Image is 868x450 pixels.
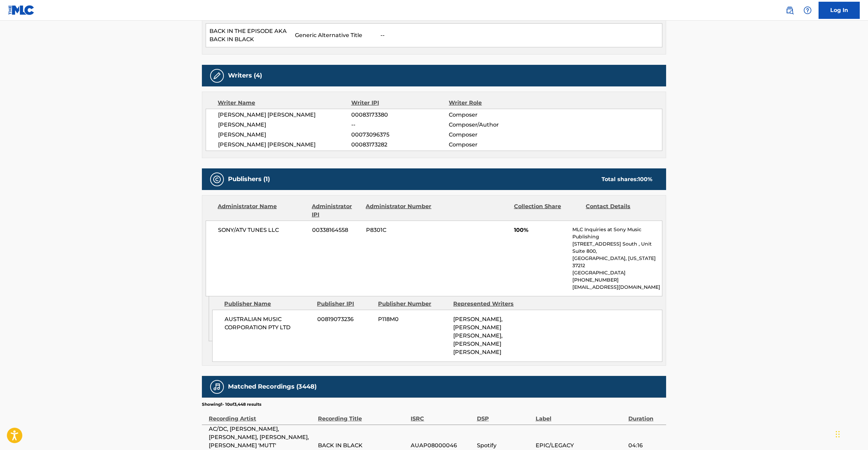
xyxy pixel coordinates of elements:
[318,407,407,423] div: Recording Title
[213,72,221,80] img: Writers
[292,24,377,47] td: Generic Alternative Title
[449,99,538,107] div: Writer Role
[206,24,292,47] td: BACK IN THE EPISODE AKA BACK IN BLACK
[449,141,538,149] span: Composer
[477,441,532,450] span: Spotify
[536,441,625,450] span: EPIC/LEGACY
[366,202,432,219] div: Administrator Number
[351,99,449,107] div: Writer IPI
[218,202,307,219] div: Administrator Name
[834,417,868,450] iframe: Chat Widget
[218,131,351,139] span: [PERSON_NAME]
[453,300,523,308] div: Represented Writers
[351,121,449,129] span: --
[351,141,449,149] span: 00083173282
[8,5,35,15] img: MLC Logo
[366,226,433,234] span: P8301C
[411,407,473,423] div: ISRC
[819,2,860,19] a: Log In
[202,401,261,407] p: Showing 1 - 10 of 3,448 results
[449,121,538,129] span: Composer/Author
[572,255,662,269] p: [GEOGRAPHIC_DATA], [US_STATE] 37212
[801,3,814,17] div: Help
[312,226,361,234] span: 00338164558
[224,300,312,308] div: Publisher Name
[536,407,625,423] div: Label
[213,175,221,183] img: Publishers
[225,315,312,332] span: AUSTRALIAN MUSIC CORPORATION PTY LTD
[318,441,407,450] span: BACK IN BLACK
[209,407,315,423] div: Recording Artist
[312,202,361,219] div: Administrator IPI
[377,24,662,47] td: --
[317,315,373,323] span: 00819073236
[378,315,448,323] span: P118M0
[572,269,662,276] p: [GEOGRAPHIC_DATA]
[628,407,663,423] div: Duration
[514,202,581,219] div: Collection Share
[602,175,652,183] div: Total shares:
[572,226,662,240] p: MLC Inquiries at Sony Music Publishing
[572,284,662,291] p: [EMAIL_ADDRESS][DOMAIN_NAME]
[218,141,351,149] span: [PERSON_NAME] [PERSON_NAME]
[628,441,663,450] span: 04:16
[449,131,538,139] span: Composer
[351,111,449,119] span: 00083173380
[411,441,473,450] span: AUAP08000046
[228,175,270,183] h5: Publishers (1)
[786,6,794,14] img: search
[378,300,448,308] div: Publisher Number
[213,383,221,391] img: Matched Recordings
[514,226,567,234] span: 100%
[218,226,307,234] span: SONY/ATV TUNES LLC
[638,176,652,182] span: 100 %
[317,300,373,308] div: Publisher IPI
[218,121,351,129] span: [PERSON_NAME]
[218,99,351,107] div: Writer Name
[228,72,262,80] h5: Writers (4)
[572,276,662,284] p: [PHONE_NUMBER]
[572,240,662,255] p: [STREET_ADDRESS] South , Unit Suite 800,
[783,3,797,17] a: Public Search
[453,316,503,355] span: [PERSON_NAME], [PERSON_NAME] [PERSON_NAME], [PERSON_NAME] [PERSON_NAME]
[449,111,538,119] span: Composer
[586,202,652,219] div: Contact Details
[218,111,351,119] span: [PERSON_NAME] [PERSON_NAME]
[477,407,532,423] div: DSP
[836,424,840,445] div: Drag
[228,383,317,391] h5: Matched Recordings (3448)
[351,131,449,139] span: 00073096375
[803,6,812,14] img: help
